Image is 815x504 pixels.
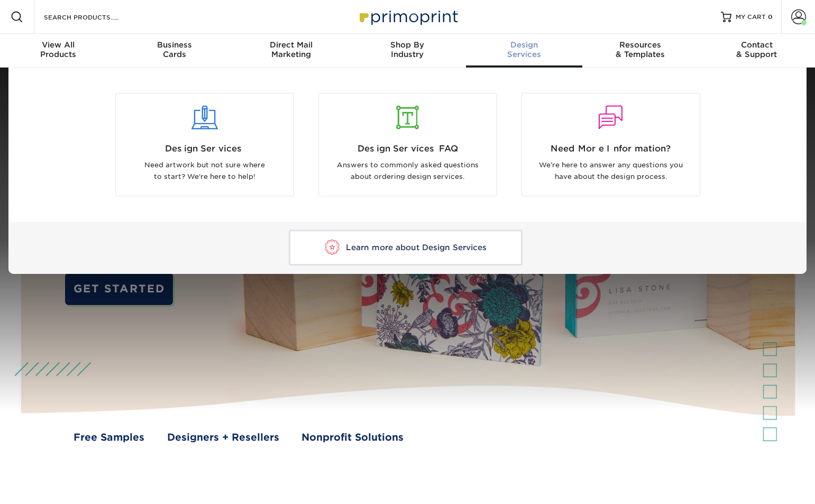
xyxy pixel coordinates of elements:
p: We're here to answer any questions you have about the design process. [530,159,692,183]
span: Contact [699,40,815,50]
span: Design Services FAQ [327,142,489,155]
span: Direct Mail [233,40,349,50]
img: Primoprint [355,5,461,28]
span: Need More Information? [530,142,692,155]
a: DesignServices [466,34,582,68]
div: Services [466,40,582,59]
a: Designers + Resellers [167,430,279,445]
a: Need More Information? We're here to answer any questions you have about the design process. [517,93,704,196]
p: Answers to commonly asked questions about ordering design services. [327,159,489,183]
span: Resources [582,40,699,50]
div: & Support [699,40,815,59]
a: Contact& Support [699,34,815,68]
a: Resources& Templates [582,34,699,68]
a: Design Services FAQ Answers to commonly asked questions about ordering design services. [314,93,501,196]
span: 0 [768,13,773,21]
div: Cards [116,40,233,59]
span: MY CART [736,13,766,22]
span: Learn more about Design Services [346,243,487,252]
a: BusinessCards [116,34,233,68]
a: Nonprofit Solutions [301,430,404,445]
div: Industry [349,40,465,59]
div: & Templates [582,40,699,59]
input: SEARCH PRODUCTS..... [43,11,146,23]
a: Learn more about Design Services [289,230,523,265]
a: Direct MailMarketing [233,34,349,68]
div: Marketing [233,40,349,59]
span: Shop By [349,40,465,50]
span: Design Services [124,142,286,155]
span: Business [116,40,233,50]
span: Design [466,40,582,50]
a: Free Samples [74,430,144,445]
p: Need artwork but not sure where to start? We're here to help! [124,159,286,183]
a: Design Services Need artwork but not sure where to start? We're here to help! [111,93,298,196]
a: Shop ByIndustry [349,34,465,68]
